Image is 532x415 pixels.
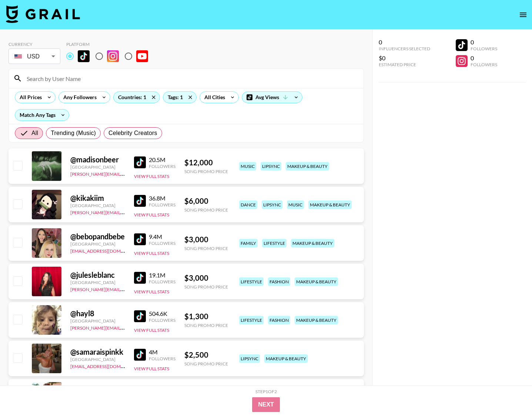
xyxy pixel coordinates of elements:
[163,92,196,103] div: Tags: 1
[134,289,169,294] button: View Full Stats
[239,354,260,363] div: lipsync
[149,348,175,356] div: 4M
[70,247,145,254] a: [EMAIL_ADDRESS][DOMAIN_NAME]
[70,155,125,164] div: @ madisonbeer
[149,156,175,163] div: 20.5M
[379,54,430,62] div: $0
[70,347,125,357] div: @ samaraispinkk
[471,46,497,51] div: Followers
[134,250,169,256] button: View Full Stats
[239,277,264,286] div: lifestyle
[262,200,282,209] div: lipsync
[184,312,228,321] div: $ 1,300
[31,129,38,138] span: All
[107,50,119,62] img: Instagram
[184,158,228,167] div: $ 12,000
[134,233,146,245] img: TikTok
[471,54,497,62] div: 0
[70,318,125,324] div: [GEOGRAPHIC_DATA]
[134,310,146,322] img: TikTok
[149,202,175,207] div: Followers
[516,7,531,22] button: open drawer
[149,163,175,169] div: Followers
[149,310,175,317] div: 504.6K
[9,41,60,47] div: Currency
[149,279,175,284] div: Followers
[308,200,352,209] div: makeup & beauty
[78,50,90,62] img: TikTok
[134,173,169,179] button: View Full Stats
[495,378,523,406] iframe: Drift Widget Chat Controller
[471,38,497,46] div: 0
[200,92,227,103] div: All Cities
[268,277,290,286] div: fashion
[70,170,180,177] a: [PERSON_NAME][EMAIL_ADDRESS][DOMAIN_NAME]
[149,233,175,240] div: 9.4M
[252,397,280,412] button: Next
[239,162,256,171] div: music
[379,62,430,67] div: Estimated Price
[184,207,228,213] div: Song Promo Price
[255,389,277,394] div: Step 1 of 2
[262,239,287,247] div: lifestyle
[184,246,228,251] div: Song Promo Price
[239,316,264,324] div: lifestyle
[70,241,125,247] div: [GEOGRAPHIC_DATA]
[10,50,59,63] div: USD
[70,203,125,208] div: [GEOGRAPHIC_DATA]
[149,356,175,361] div: Followers
[287,200,304,209] div: music
[184,350,228,360] div: $ 2,500
[291,239,334,247] div: makeup & beauty
[114,92,160,103] div: Countries: 1
[70,357,125,362] div: [GEOGRAPHIC_DATA]
[184,235,228,244] div: $ 3,000
[184,196,228,206] div: $ 6,000
[261,162,281,171] div: lipsync
[6,5,80,23] img: Grail Talent
[184,273,228,283] div: $ 3,000
[184,323,228,328] div: Song Promo Price
[70,309,125,318] div: @ hayl8
[134,156,146,168] img: TikTok
[70,280,125,285] div: [GEOGRAPHIC_DATA]
[70,285,180,292] a: [PERSON_NAME][EMAIL_ADDRESS][DOMAIN_NAME]
[15,109,69,121] div: Match Any Tags
[70,362,145,369] a: [EMAIL_ADDRESS][DOMAIN_NAME]
[70,164,125,170] div: [GEOGRAPHIC_DATA]
[134,212,169,217] button: View Full Stats
[134,195,146,207] img: TikTok
[295,316,338,324] div: makeup & beauty
[66,41,154,47] div: Platform
[239,239,258,247] div: family
[108,129,157,138] span: Celebrity Creators
[295,277,338,286] div: makeup & beauty
[149,240,175,246] div: Followers
[70,193,125,203] div: @ kikakiim
[51,129,96,138] span: Trending (Music)
[264,354,308,363] div: makeup & beauty
[184,361,228,367] div: Song Promo Price
[149,195,175,202] div: 36.8M
[136,50,148,62] img: YouTube
[59,92,98,103] div: Any Followers
[242,92,302,103] div: Avg Views
[70,232,125,241] div: @ bebopandbebe
[134,272,146,284] img: TikTok
[471,62,497,67] div: Followers
[379,46,430,51] div: Influencers Selected
[134,327,169,333] button: View Full Stats
[70,324,180,331] a: [PERSON_NAME][EMAIL_ADDRESS][DOMAIN_NAME]
[22,72,359,84] input: Search by User Name
[149,271,175,279] div: 19.1M
[149,317,175,323] div: Followers
[184,284,228,290] div: Song Promo Price
[286,162,329,171] div: makeup & beauty
[15,92,43,103] div: All Prices
[268,316,290,324] div: fashion
[70,270,125,280] div: @ julesleblanc
[134,366,169,371] button: View Full Stats
[134,349,146,361] img: TikTok
[239,200,257,209] div: dance
[70,208,180,215] a: [PERSON_NAME][EMAIL_ADDRESS][DOMAIN_NAME]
